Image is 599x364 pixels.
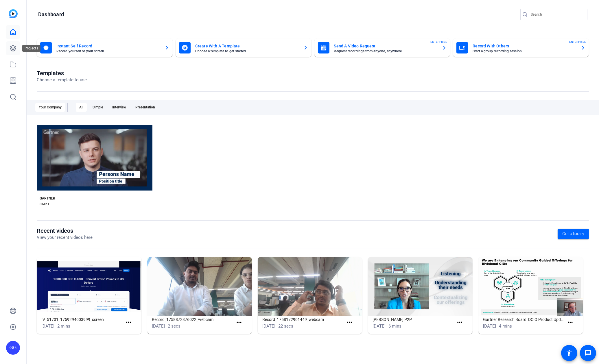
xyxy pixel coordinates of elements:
mat-icon: more_horiz [235,319,243,326]
div: Your Company [35,103,65,112]
span: Go to library [562,231,584,237]
button: Create With A TemplateChoose a template to get started [176,38,312,57]
mat-card-subtitle: Request recordings from anyone, anywhere [334,49,438,53]
div: All [76,103,87,112]
img: Gartner Research Board: DCIO Product Update [478,257,583,316]
mat-card-subtitle: Choose a template to get started [195,49,299,53]
span: 6 mins [388,324,401,329]
span: [DATE] [483,324,496,329]
mat-icon: message [585,350,591,356]
button: Record With OthersStart a group recording sessionENTERPRISE [453,38,589,57]
span: 22 secs [278,324,293,329]
div: SIMPLE [40,202,50,206]
h1: Templates [37,70,87,77]
span: 2 mins [57,324,70,329]
mat-card-subtitle: Record yourself or your screen [56,49,160,53]
mat-card-title: Create With A Template [195,43,299,49]
img: Christie Dziubek P2P [368,257,473,316]
span: ENTERPRISE [569,40,586,44]
mat-card-title: Send A Video Request [334,43,438,49]
span: ENTERPRISE [430,40,447,44]
h1: IV_51701_1759294003999_screen [41,316,123,323]
span: [DATE] [373,324,386,329]
img: Record_1758872376022_webcam [147,257,252,316]
div: Interview [109,103,130,112]
img: Record_1758172901449_webcam [258,257,362,316]
mat-icon: more_horiz [456,319,463,326]
mat-icon: more_horiz [346,319,353,326]
img: blue-gradient.svg [9,9,18,18]
h1: Record_1758872376022_webcam [152,316,233,323]
h1: Record_1758172901449_webcam [262,316,344,323]
mat-icon: accessibility [566,350,573,356]
a: Go to library [558,229,589,239]
mat-card-title: Record With Others [473,43,576,49]
p: View your recent videos here [37,234,93,241]
mat-icon: more_horiz [125,319,132,326]
h1: Dashboard [38,11,64,18]
span: 2 secs [168,324,180,329]
img: IV_51701_1759294003999_screen [37,257,141,316]
mat-card-subtitle: Start a group recording session [473,49,576,53]
button: Send A Video RequestRequest recordings from anyone, anywhereENTERPRISE [314,38,450,57]
p: Choose a template to use [37,77,87,83]
span: [DATE] [262,324,275,329]
h1: Gartner Research Board: DCIO Product Update [483,316,564,323]
span: 4 mins [499,324,512,329]
h1: [PERSON_NAME] P2P [373,316,454,323]
input: Search [531,11,583,18]
div: Simple [89,103,106,112]
mat-card-title: Instant Self Record [56,43,160,49]
div: GARTNER [40,196,55,201]
div: Presentation [132,103,158,112]
span: [DATE] [152,324,165,329]
div: Projects [22,45,40,52]
div: GG [6,341,20,355]
mat-icon: more_horiz [567,319,574,326]
span: [DATE] [41,324,54,329]
h1: Recent videos [37,227,93,234]
button: Instant Self RecordRecord yourself or your screen [37,38,173,57]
